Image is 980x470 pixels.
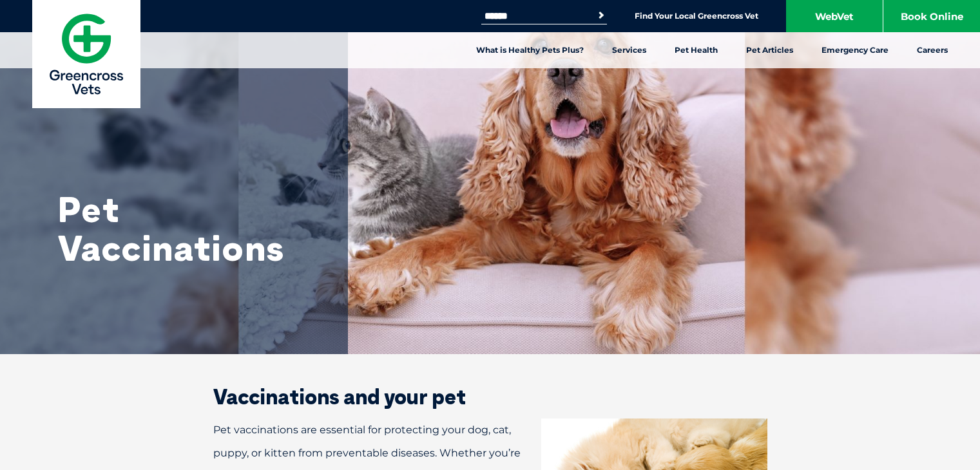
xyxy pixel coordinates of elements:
[660,32,732,68] a: Pet Health
[58,190,316,267] h1: Pet Vaccinations
[807,32,903,68] a: Emergency Care
[903,32,962,68] a: Careers
[732,32,807,68] a: Pet Articles
[598,32,660,68] a: Services
[595,9,608,22] button: Search
[462,32,598,68] a: What is Healthy Pets Plus?
[168,386,812,407] h2: Vaccinations and your pet
[635,11,758,21] a: Find Your Local Greencross Vet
